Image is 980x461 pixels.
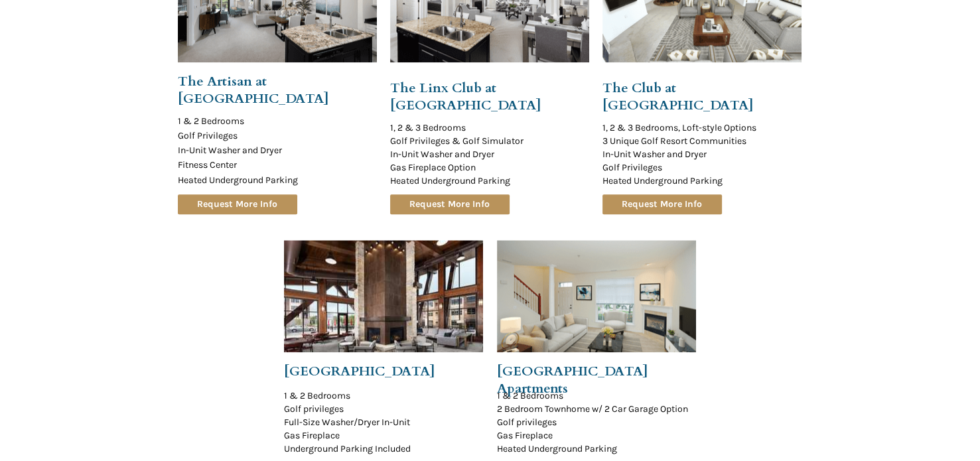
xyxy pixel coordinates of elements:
[602,198,722,210] span: Request More Info
[602,122,756,173] span: 1, 2 & 3 Bedrooms, Loft-style Options 3 Unique Golf Resort Communities In-Unit Washer and Dryer G...
[602,79,754,114] span: The Club at [GEOGRAPHIC_DATA]
[497,390,563,401] span: 1 & 2 Bedrooms
[284,362,435,380] span: [GEOGRAPHIC_DATA]
[602,175,723,186] span: Heated Underground Parking
[390,198,510,210] span: Request More Info
[178,198,297,210] span: Request More Info
[178,194,297,214] a: Request More Info
[497,403,688,454] span: 2 Bedroom Townhome w/ 2 Car Garage Option Golf privileges Gas Fireplace Heated Underground Parking
[178,130,298,186] span: Golf Privileges In-Unit Washer and Dryer Fitness Center Heated Underground Parking
[178,115,244,127] span: 1 & 2 Bedrooms
[497,362,648,397] span: [GEOGRAPHIC_DATA] Apartments
[284,390,411,454] span: 1 & 2 Bedrooms Golf privileges Full-Size Washer/Dryer In-Unit Gas Fireplace Underground Parking I...
[390,194,510,214] a: Request More Info
[602,194,722,214] a: Request More Info
[390,122,524,186] span: 1, 2 & 3 Bedrooms Golf Privileges & Golf Simulator In-Unit Washer and Dryer Gas Fireplace Option ...
[390,79,541,114] span: The Linx Club at [GEOGRAPHIC_DATA]
[178,72,329,107] span: The Artisan at [GEOGRAPHIC_DATA]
